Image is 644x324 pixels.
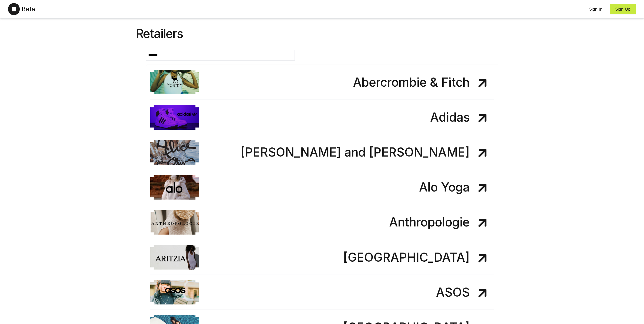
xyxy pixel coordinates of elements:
a: [PERSON_NAME] and [PERSON_NAME] [150,139,494,166]
img: Abercrombie & Fitch [150,70,199,94]
h2: [PERSON_NAME] and [PERSON_NAME] [240,146,494,158]
a: Alo Yoga [150,174,494,201]
a: [GEOGRAPHIC_DATA] [150,244,494,271]
button: Sign In [584,4,608,14]
button: Sign Up [610,4,636,14]
h2: Alo Yoga [419,181,494,193]
img: ASOS [150,280,199,304]
h2: Abercrombie & Fitch [353,76,494,88]
span: Beta [22,5,35,13]
img: Alice and Olivia [150,140,199,165]
h2: Adidas [430,111,494,123]
img: Adidas [150,105,199,130]
img: Outset Logo [8,3,20,15]
h2: Anthropologie [389,216,494,228]
img: Aritzia [150,245,199,270]
a: Anthropologie [150,209,494,236]
h2: ASOS [436,286,494,298]
img: Anthropologie [150,210,199,235]
div: Retailers [136,22,508,46]
a: Adidas [150,104,494,131]
a: ASOS [150,279,494,306]
h2: [GEOGRAPHIC_DATA] [343,251,494,263]
a: Abercrombie & Fitch [150,69,494,96]
img: Alo Yoga [150,175,199,200]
